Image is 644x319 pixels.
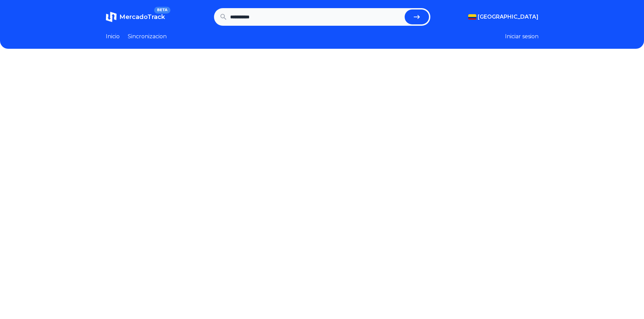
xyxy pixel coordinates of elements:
[128,33,167,41] a: Sincronizacion
[154,7,170,14] span: BETA
[106,33,120,41] a: Inicio
[119,13,165,21] span: MercadoTrack
[468,14,476,20] img: Colombia
[106,12,117,22] img: MercadoTrack
[106,12,165,22] a: MercadoTrackBETA
[505,33,539,41] button: Iniciar sesion
[478,13,539,21] span: [GEOGRAPHIC_DATA]
[468,13,539,21] button: [GEOGRAPHIC_DATA]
